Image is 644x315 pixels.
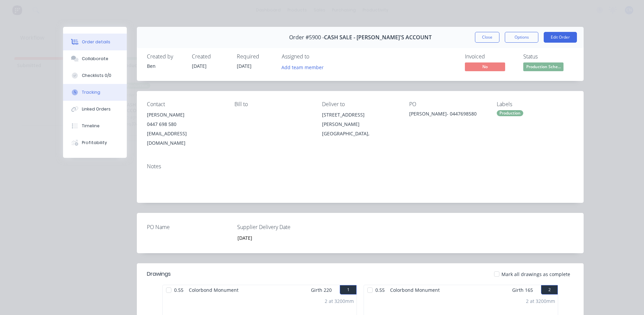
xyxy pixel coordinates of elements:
button: 1 [340,285,357,295]
button: 2 [541,285,558,295]
div: [PERSON_NAME]0447 698 580[EMAIL_ADDRESS][DOMAIN_NAME] [147,110,224,148]
div: Labels [497,101,574,107]
div: Linked Orders [82,106,111,112]
button: Production Sche... [523,62,563,73]
div: Tracking [82,89,100,95]
span: 0.55 [373,285,387,295]
button: Order details [63,34,127,50]
div: Drawings [147,270,171,278]
span: Colorbond Monument [186,285,241,295]
div: Invoiced [465,53,515,60]
span: [DATE] [237,63,252,69]
div: Status [523,53,574,60]
div: Deliver to [322,101,399,107]
button: Linked Orders [63,101,127,118]
div: Checklists 0/0 [82,73,111,79]
div: Bill to [234,101,311,107]
div: Collaborate [82,56,108,62]
span: [DATE] [192,63,207,69]
button: Close [475,32,499,43]
div: 0447 698 580 [147,120,224,129]
div: [GEOGRAPHIC_DATA], [322,129,399,138]
span: Colorbond Monument [387,285,442,295]
button: Collaborate [63,50,127,67]
button: Add team member [278,62,327,72]
div: Assigned to [282,53,349,60]
div: Created by [147,53,184,60]
div: Contact [147,101,224,107]
div: Required [237,53,274,60]
div: Profitability [82,140,107,146]
span: No [465,62,505,71]
div: Order details [82,39,110,45]
button: Checklists 0/0 [63,67,127,84]
div: [PERSON_NAME]- 0447698580 [409,110,486,120]
span: Girth 165 [512,285,533,295]
div: Notes [147,163,574,170]
div: [PERSON_NAME] [147,110,224,120]
div: 2 at 3200mm [526,298,555,305]
span: Mark all drawings as complete [501,271,570,278]
label: PO Name [147,223,231,231]
button: Edit Order [544,32,577,43]
button: Timeline [63,118,127,134]
span: CASH SALE - [PERSON_NAME]'S ACCOUNT [324,34,432,41]
div: [EMAIL_ADDRESS][DOMAIN_NAME] [147,129,224,148]
button: Options [505,32,538,43]
button: Tracking [63,84,127,101]
span: Order #5900 - [289,34,324,41]
input: Enter date [233,233,316,243]
div: Production [497,110,523,116]
div: PO [409,101,486,107]
span: 0.55 [171,285,186,295]
div: 2 at 3200mm [325,298,354,305]
button: Add team member [282,62,327,72]
button: Profitability [63,134,127,151]
span: Girth 220 [311,285,332,295]
div: Timeline [82,123,100,129]
label: Supplier Delivery Date [237,223,321,231]
span: Production Sche... [523,62,563,71]
div: [STREET_ADDRESS][PERSON_NAME] [322,110,399,129]
div: Created [192,53,229,60]
div: Ben [147,62,184,70]
div: [STREET_ADDRESS][PERSON_NAME][GEOGRAPHIC_DATA], [322,110,399,138]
